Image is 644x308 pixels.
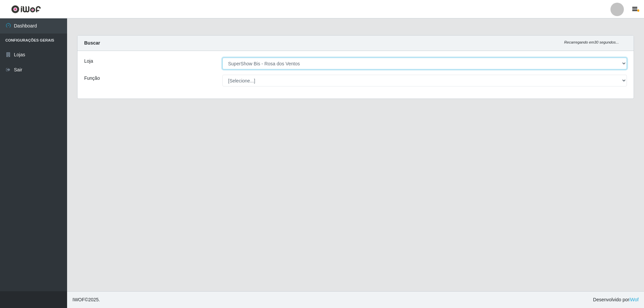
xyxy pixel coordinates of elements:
[564,40,619,44] i: Recarregando em 30 segundos...
[84,40,100,46] strong: Buscar
[593,296,639,303] span: Desenvolvido por
[11,5,41,13] img: CoreUI Logo
[72,297,85,302] span: IWOF
[84,75,100,82] label: Função
[84,58,93,65] label: Loja
[629,297,639,302] a: iWof
[72,296,100,303] span: © 2025 .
